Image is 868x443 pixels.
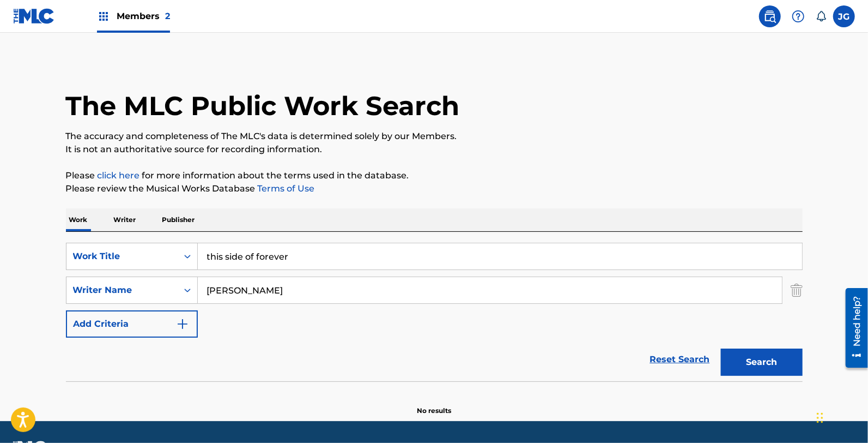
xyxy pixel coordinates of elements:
img: MLC Logo [13,8,55,24]
div: Work Title [73,250,171,263]
div: User Menu [833,5,855,27]
a: Public Search [759,5,781,27]
span: Members [117,10,170,22]
p: No results [417,393,451,416]
a: click here [98,170,140,181]
iframe: Chat Widget [814,391,868,443]
form: Search Form [66,243,803,381]
p: Work [66,208,91,231]
img: help [792,10,805,23]
img: 9d2ae6d4665cec9f34b9.svg [176,318,189,331]
span: 2 [165,11,170,21]
img: search [763,10,776,23]
div: Writer Name [73,284,171,297]
div: Drag [817,402,823,434]
p: The accuracy and completeness of The MLC's data is determined solely by our Members. [66,130,803,143]
iframe: Resource Center [837,284,868,372]
a: Terms of Use [256,183,315,194]
p: Publisher [159,208,198,231]
p: Please review the Musical Works Database [66,182,803,195]
img: Delete Criterion [791,277,803,304]
a: Reset Search [645,348,715,372]
p: Writer [111,208,139,231]
div: Help [787,5,809,27]
button: Search [721,349,803,376]
p: It is not an authoritative source for recording information. [66,143,803,156]
h1: The MLC Public Work Search [66,89,460,122]
div: Notifications [816,11,827,22]
img: Top Rightsholders [97,10,110,23]
button: Add Criteria [66,310,198,338]
p: Please for more information about the terms used in the database. [66,169,803,182]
